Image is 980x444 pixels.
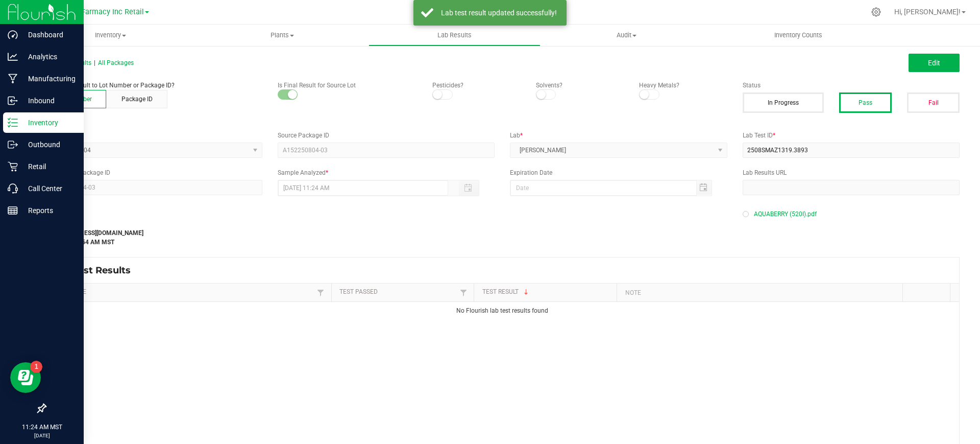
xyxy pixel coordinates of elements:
strong: [EMAIL_ADDRESS][DOMAIN_NAME] [45,229,143,237]
span: Globe Farmacy Inc Retail [60,8,144,16]
label: Lab Results URL [743,168,960,177]
a: Test ResultSortable [482,288,613,296]
inline-svg: Dashboard [8,30,18,40]
th: Note [617,284,902,302]
inline-svg: Retail [8,161,18,172]
p: Reports [18,204,79,217]
a: Audit [541,25,713,46]
a: Inventory [24,25,197,46]
a: Lab Results [369,25,541,46]
p: Pesticides? [432,81,520,90]
p: Inventory [18,116,79,129]
span: Lab Test Results [53,265,138,276]
span: Inventory [24,31,197,40]
button: Package ID [106,90,167,108]
label: Source Package ID [278,131,495,140]
p: Solvents? [536,81,624,90]
button: Pass [839,92,892,113]
button: In Progress [743,92,824,113]
label: Lab [510,131,727,140]
inline-svg: Outbound [8,139,18,150]
p: [DATE] [5,432,79,439]
p: Heavy Metals? [639,81,727,90]
a: Test PassedSortable [339,288,457,296]
button: Edit [909,54,960,72]
td: No Flourish lab test results found [45,302,959,320]
span: Audit [541,31,712,40]
iframe: Resource center [10,362,41,393]
a: Filter [457,286,470,299]
p: Analytics [18,51,79,63]
span: All Packages [98,59,134,66]
button: Fail [907,92,960,113]
span: Plants [197,31,368,40]
span: Lab Results [424,31,485,40]
span: Inventory Counts [761,31,836,40]
span: | [94,59,95,66]
p: Inbound [18,95,79,107]
a: Filter [314,286,327,299]
a: Inventory Counts [713,25,885,46]
label: Last Modified [45,217,204,226]
iframe: Resource center unread badge [30,361,42,373]
inline-svg: Analytics [8,52,18,62]
div: Manage settings [870,7,883,17]
p: Dashboard [18,29,79,41]
label: Lab Test ID [743,131,960,140]
inline-svg: Call Center [8,183,18,194]
div: Lab test result updated successfully! [439,8,559,18]
inline-svg: Reports [8,205,18,216]
label: Status [743,81,960,90]
label: Lot Number [45,131,262,140]
span: Sortable [522,288,530,296]
span: Edit [928,59,940,67]
span: Hi, [PERSON_NAME]! [894,8,961,16]
inline-svg: Inbound [8,96,18,106]
label: Lab Sample Package ID [45,168,262,177]
p: Call Center [18,182,79,195]
p: 11:24 AM MST [5,423,79,432]
inline-svg: Manufacturing [8,74,18,84]
label: Sample Analyzed [278,168,495,177]
p: Manufacturing [18,73,79,85]
label: Expiration Date [510,168,727,177]
inline-svg: Inventory [8,118,18,128]
a: Plants [197,25,369,46]
span: AQUABERRY (520I).pdf [754,206,817,222]
a: Test NameSortable [53,288,314,296]
p: Retail [18,160,79,173]
p: Outbound [18,138,79,151]
p: Is Final Result for Source Lot [278,81,418,90]
p: Attach lab result to Lot Number or Package ID? [45,81,262,90]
